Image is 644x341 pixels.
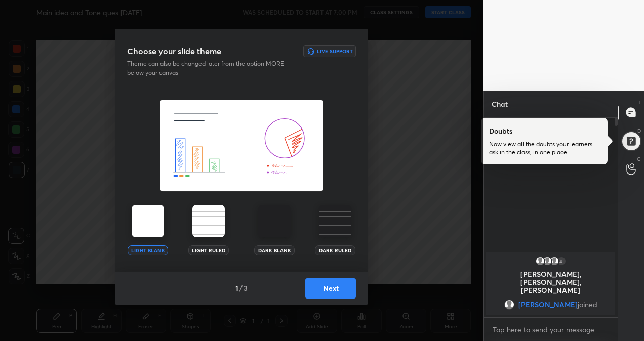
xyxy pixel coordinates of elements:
[504,300,514,310] img: default.png
[305,278,356,299] button: Next
[244,283,248,293] h4: 3
[127,59,291,77] p: Theme can also be changed later from the option MORE below your canvas
[188,245,229,255] div: Light Ruled
[127,45,221,57] h3: Choose your slide theme
[556,256,567,266] div: 4
[637,127,641,135] p: D
[254,245,295,255] div: Dark Blank
[549,256,559,266] img: default.png
[258,205,291,237] img: darkTheme.aa1caeba.svg
[535,256,545,266] img: default.png
[160,100,323,192] img: lightThemeBanner.de937ee3.svg
[638,99,641,106] p: T
[319,205,351,237] img: darkRuledTheme.359fb5fd.svg
[239,283,243,293] h4: /
[542,256,552,266] img: default.png
[484,91,516,117] p: Chat
[492,270,609,294] p: [PERSON_NAME], [PERSON_NAME], [PERSON_NAME]
[317,49,353,54] h6: Live Support
[192,205,225,237] img: lightRuledTheme.002cd57a.svg
[578,301,597,309] span: joined
[128,245,168,255] div: Light Blank
[132,205,164,237] img: lightTheme.5bb83c5b.svg
[315,245,355,255] div: Dark Ruled
[637,155,641,163] p: G
[235,283,238,293] h4: 1
[484,250,618,317] div: grid
[518,301,578,309] span: [PERSON_NAME]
